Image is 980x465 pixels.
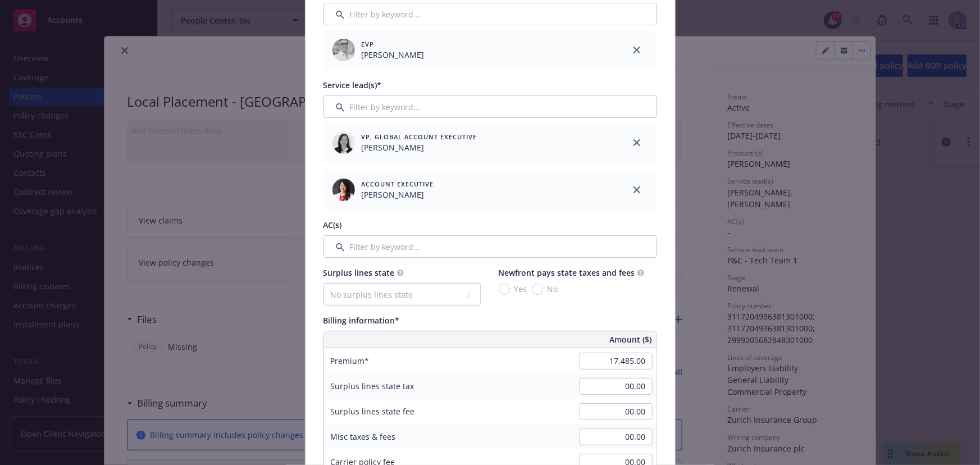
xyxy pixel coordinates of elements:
span: Premium [331,355,370,366]
input: Filter by keyword... [323,95,657,118]
span: Amount ($) [610,334,652,345]
span: Misc taxes & fees [331,431,396,442]
span: EVP [362,39,425,49]
a: close [630,183,644,197]
input: 0.00 [580,378,653,395]
input: 0.00 [580,403,653,420]
a: close [630,136,644,149]
input: Filter by keyword... [323,235,657,258]
span: [PERSON_NAME] [362,142,477,153]
span: Service lead(s)* [323,80,382,90]
span: VP, Global Account Executive [362,132,477,142]
span: Surplus lines state tax [331,381,414,391]
span: Yes [514,283,527,295]
span: No [548,283,558,295]
input: Filter by keyword... [323,3,657,25]
input: 0.00 [580,428,653,445]
img: employee photo [332,131,355,154]
span: Newfront pays state taxes and fees [499,267,635,278]
input: 0.00 [580,353,653,370]
span: Surplus lines state fee [331,406,415,417]
span: AC(s) [323,220,342,230]
span: Account Executive [362,179,434,189]
span: [PERSON_NAME] [362,49,425,61]
a: close [630,43,644,57]
input: No [532,284,543,295]
span: Surplus lines state [323,267,395,278]
img: employee photo [332,39,355,61]
img: employee photo [332,179,355,201]
span: [PERSON_NAME] [362,189,434,200]
span: Billing information* [323,315,400,326]
input: Yes [499,284,510,295]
